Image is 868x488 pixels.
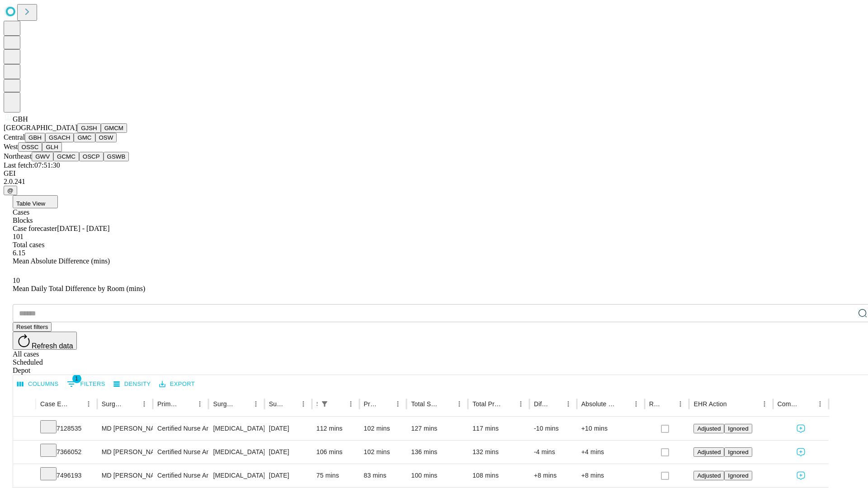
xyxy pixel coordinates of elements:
[472,464,525,487] div: 108 mins
[13,195,58,208] button: Table View
[814,398,826,410] button: Menu
[125,398,138,410] button: Sort
[4,178,864,186] div: 2.0.241
[13,257,110,265] span: Mean Absolute Difference (mins)
[40,464,93,487] div: 7496193
[16,200,45,207] span: Table View
[95,133,117,142] button: OSW
[16,324,48,330] span: Reset filters
[102,417,148,440] div: MD [PERSON_NAME] [PERSON_NAME] Md
[364,441,402,464] div: 102 mins
[318,398,331,410] button: Show filters
[502,398,514,410] button: Sort
[534,417,572,440] div: -10 mins
[392,398,404,410] button: Menu
[4,143,18,150] span: West
[269,417,307,440] div: [DATE]
[728,472,748,479] span: Ignored
[77,123,101,133] button: GJSH
[18,142,42,152] button: OSSC
[674,398,687,410] button: Menu
[581,441,640,464] div: +4 mins
[79,152,104,161] button: OSCP
[693,471,724,480] button: Adjusted
[213,441,259,464] div: [MEDICAL_DATA] [MEDICAL_DATA] REMOVAL TUBES AND/OR OVARIES FOR UTERUS 250GM OR LESS
[213,464,259,487] div: [MEDICAL_DATA] [MEDICAL_DATA] AND OR [MEDICAL_DATA]
[4,169,864,178] div: GEI
[13,241,44,249] span: Total cases
[697,449,721,455] span: Adjusted
[4,161,60,169] span: Last fetch: 07:51:30
[65,377,108,391] button: Show filters
[18,445,31,460] button: Expand
[269,400,283,408] div: Surgery Date
[32,342,73,350] span: Refresh data
[534,400,548,408] div: Difference
[213,417,259,440] div: [MEDICAL_DATA] [MEDICAL_DATA] REMOVAL TUBES AND/OR OVARIES FOR UTERUS 250GM OR LESS
[549,398,562,410] button: Sort
[411,400,439,408] div: Total Scheduled Duration
[102,400,124,408] div: Surgeon Name
[32,152,53,161] button: GWV
[649,400,661,408] div: Resolved in EHR
[15,377,61,391] button: Select columns
[25,133,45,142] button: GBH
[693,424,724,433] button: Adjusted
[534,464,572,487] div: +8 mins
[4,152,32,160] span: Northeast
[7,187,14,194] span: @
[269,464,307,487] div: [DATE]
[102,464,148,487] div: MD [PERSON_NAME] [PERSON_NAME] Md
[104,152,129,161] button: GSWB
[728,398,741,410] button: Sort
[13,115,28,123] span: GBH
[728,449,748,455] span: Ignored
[364,400,378,408] div: Predicted In Room Duration
[316,400,317,408] div: Scheduled In Room Duration
[138,398,151,410] button: Menu
[297,398,310,410] button: Menu
[57,225,109,232] span: [DATE] - [DATE]
[13,249,25,257] span: 6.15
[724,424,752,433] button: Ignored
[13,277,20,284] span: 10
[13,285,145,292] span: Mean Daily Total Difference by Room (mins)
[379,398,392,410] button: Sort
[411,441,463,464] div: 136 mins
[316,441,355,464] div: 106 mins
[18,468,31,484] button: Expand
[13,233,24,240] span: 101
[440,398,453,410] button: Sort
[237,398,250,410] button: Sort
[318,398,331,410] div: 1 active filter
[472,400,501,408] div: Total Predicted Duration
[4,186,17,195] button: @
[693,400,726,408] div: EHR Action
[4,133,25,141] span: Central
[157,441,204,464] div: Certified Nurse Anesthetist
[157,464,204,487] div: Certified Nurse Anesthetist
[42,142,61,152] button: GLH
[562,398,575,410] button: Menu
[70,398,82,410] button: Sort
[661,398,674,410] button: Sort
[111,377,153,391] button: Density
[40,400,69,408] div: Case Epic Id
[514,398,527,410] button: Menu
[157,417,204,440] div: Certified Nurse Anesthetist
[630,398,642,410] button: Menu
[13,322,52,332] button: Reset filters
[453,398,466,410] button: Menu
[472,417,525,440] div: 117 mins
[101,123,127,133] button: GMCM
[411,417,463,440] div: 127 mins
[45,133,74,142] button: GSACH
[534,441,572,464] div: -4 mins
[53,152,79,161] button: GCMC
[778,400,800,408] div: Comments
[697,425,721,432] span: Adjusted
[13,225,57,232] span: Case forecaster
[193,398,206,410] button: Menu
[284,398,297,410] button: Sort
[801,398,814,410] button: Sort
